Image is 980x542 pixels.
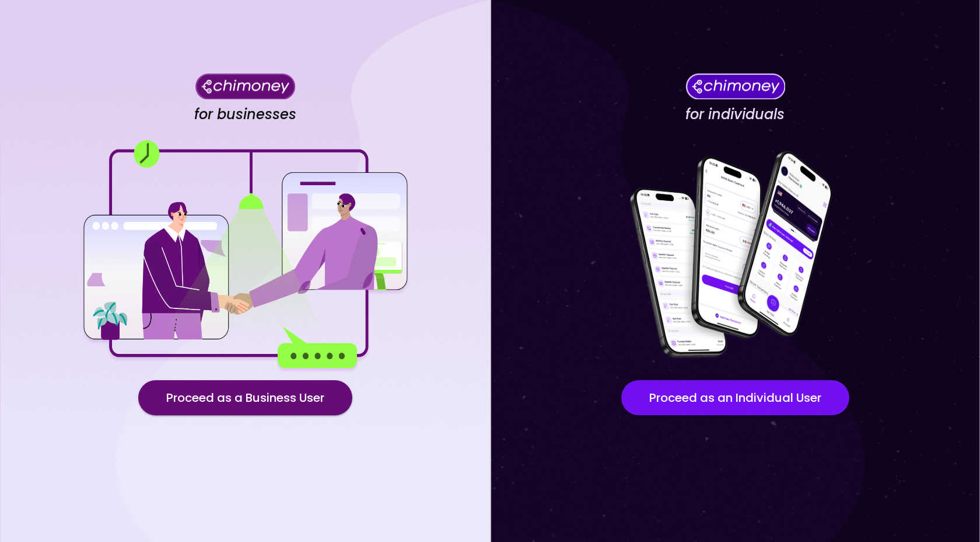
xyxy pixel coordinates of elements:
img: for businesses [80,140,410,373]
img: Chimoney for businesses [195,73,295,99]
button: Proceed as an Individual User [621,380,849,415]
h4: for individuals [685,106,785,123]
h4: for businesses [194,106,296,123]
button: Proceed as a Business User [138,380,352,415]
img: for individuals [610,140,861,373]
img: Chimoney for individuals [685,73,785,99]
